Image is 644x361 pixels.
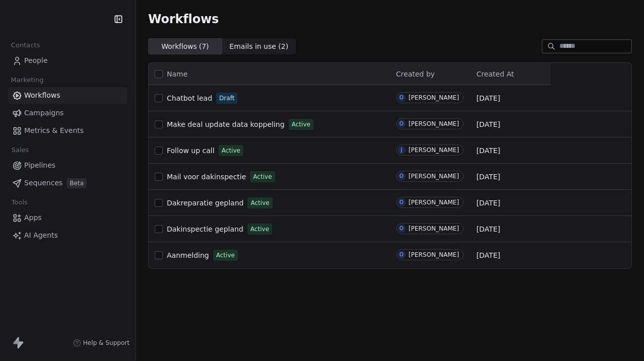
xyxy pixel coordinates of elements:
[409,251,459,258] div: [PERSON_NAME]
[24,212,42,223] span: Apps
[167,198,243,208] a: Dakreparatie gepland
[400,251,404,259] div: O
[73,339,130,347] a: Help & Support
[148,12,219,26] span: Workflows
[476,93,500,103] span: [DATE]
[409,94,459,101] div: [PERSON_NAME]
[24,125,84,136] span: Metrics & Events
[7,73,48,88] span: Marketing
[409,147,459,154] div: [PERSON_NAME]
[167,119,285,129] a: Make deal update data koppeling
[476,250,500,260] span: [DATE]
[167,93,212,103] a: Chatbot lead
[216,251,235,260] span: Active
[167,94,212,102] span: Chatbot lead
[8,52,127,69] a: People
[8,105,127,121] a: Campaigns
[8,227,127,244] a: AI Agents
[24,55,48,66] span: People
[476,172,500,182] span: [DATE]
[219,94,234,103] span: Draft
[8,122,127,139] a: Metrics & Events
[167,199,243,207] span: Dakreparatie gepland
[167,250,209,260] a: Aanmelding
[8,157,127,174] a: Pipelines
[167,120,285,128] span: Make deal update data koppeling
[250,198,269,207] span: Active
[409,173,459,180] div: [PERSON_NAME]
[167,173,246,181] span: Mail voor dakinspectie
[24,230,58,241] span: AI Agents
[8,209,127,226] a: Apps
[222,146,240,155] span: Active
[7,38,44,53] span: Contacts
[24,108,63,118] span: Campaigns
[476,198,500,208] span: [DATE]
[400,198,404,206] div: O
[400,120,404,128] div: O
[67,178,87,188] span: Beta
[167,146,215,156] a: Follow up call
[229,41,288,52] span: Emails in use ( 2 )
[401,146,402,154] div: J
[167,172,246,182] a: Mail voor dakinspectie
[167,69,187,80] span: Name
[476,146,500,156] span: [DATE]
[167,225,243,233] span: Dakinspectie gepland
[409,199,459,206] div: [PERSON_NAME]
[476,224,500,234] span: [DATE]
[7,142,33,158] span: Sales
[253,172,272,181] span: Active
[250,225,269,234] span: Active
[83,339,130,347] span: Help & Support
[409,225,459,232] div: [PERSON_NAME]
[400,172,404,180] div: O
[24,90,60,101] span: Workflows
[476,119,500,129] span: [DATE]
[24,178,62,188] span: Sequences
[167,251,209,259] span: Aanmelding
[7,195,32,210] span: Tools
[167,224,243,234] a: Dakinspectie gepland
[396,70,435,78] span: Created by
[400,94,404,102] div: O
[8,175,127,191] a: SequencesBeta
[8,87,127,104] a: Workflows
[167,147,215,155] span: Follow up call
[476,70,514,78] span: Created At
[409,120,459,127] div: [PERSON_NAME]
[400,225,404,233] div: O
[292,120,310,129] span: Active
[24,160,55,171] span: Pipelines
